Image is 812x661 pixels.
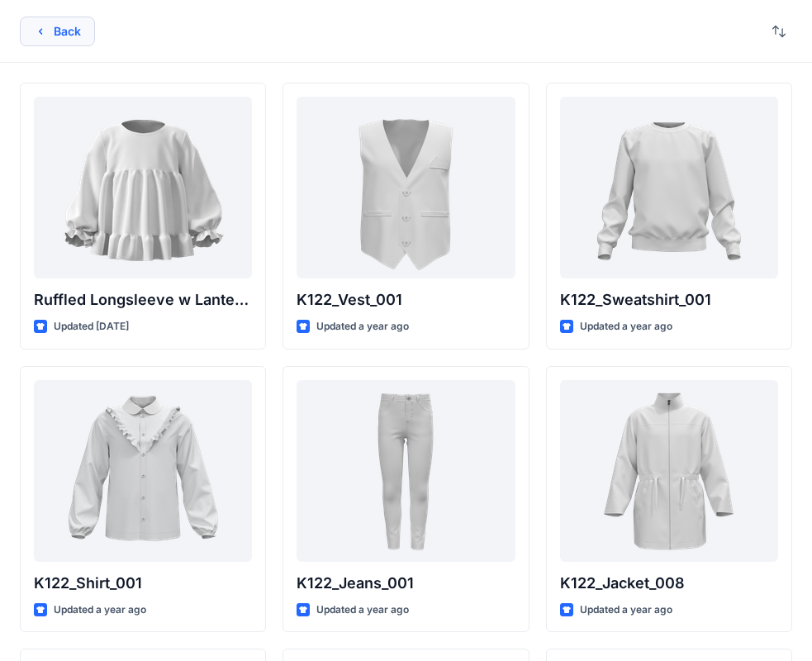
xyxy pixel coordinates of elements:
p: Ruffled Longsleeve w Lantern Sleeve [34,288,252,311]
p: K122_Jeans_001 [297,572,515,595]
p: Updated a year ago [580,602,672,619]
a: K122_Sweatshirt_001 [560,97,778,278]
p: Updated a year ago [316,602,409,619]
a: K122_Vest_001 [297,97,515,278]
p: K122_Shirt_001 [34,572,252,595]
p: Updated a year ago [316,318,409,335]
a: K122_Jeans_001 [297,380,515,562]
p: Updated [DATE] [54,318,129,335]
p: Updated a year ago [54,602,146,619]
a: K122_Jacket_008 [560,380,778,562]
p: K122_Jacket_008 [560,572,778,595]
p: K122_Sweatshirt_001 [560,288,778,311]
p: Updated a year ago [580,318,672,335]
button: Back [20,17,95,46]
p: K122_Vest_001 [297,288,515,311]
a: Ruffled Longsleeve w Lantern Sleeve [34,97,252,278]
a: K122_Shirt_001 [34,380,252,562]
